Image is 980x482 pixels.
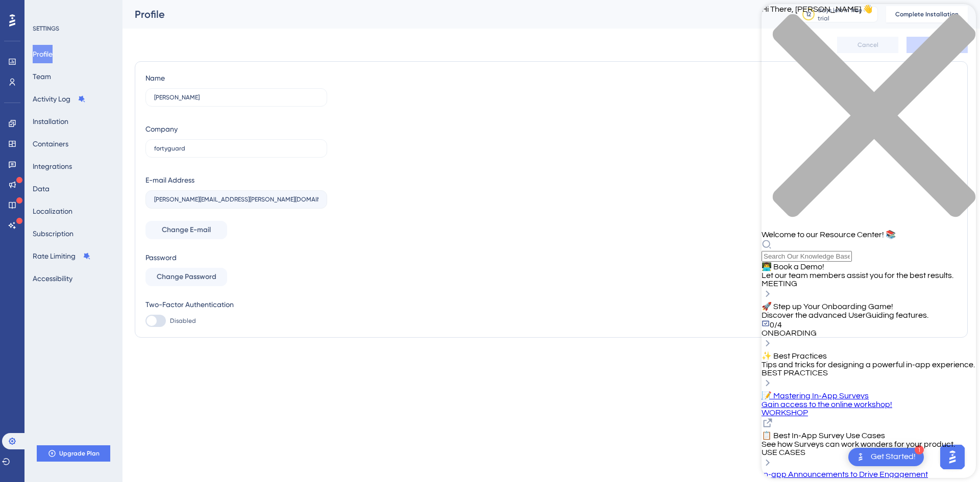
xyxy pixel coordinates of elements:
[154,94,318,101] input: Name Surname
[170,317,196,325] span: Disabled
[162,224,211,236] span: Change E-mail
[154,196,318,203] input: E-mail Address
[3,3,28,28] button: Open AI Assistant Launcher
[37,445,110,462] button: Upgrade Plan
[59,449,100,458] span: Upgrade Plan
[33,90,86,108] button: Activity Log
[33,45,53,63] button: Profile
[33,180,50,198] button: Data
[135,7,771,21] div: Profile
[145,123,178,135] div: Company
[33,67,51,86] button: Team
[8,317,20,325] span: 0/4
[33,202,72,220] button: Localization
[145,268,227,286] button: Change Password
[33,269,72,288] button: Accessibility
[33,135,68,153] button: Containers
[33,157,72,175] button: Integrations
[33,24,115,33] div: SETTINGS
[145,251,327,264] div: Password
[6,6,24,24] img: launcher-image-alternative-text
[24,3,64,15] span: Need Help?
[145,174,194,186] div: E-mail Address
[33,224,73,243] button: Subscription
[157,271,216,283] span: Change Password
[33,247,91,265] button: Rate Limiting
[145,72,165,84] div: Name
[33,112,68,131] button: Installation
[145,221,227,239] button: Change E-mail
[145,298,327,311] div: Two-Factor Authentication
[154,145,318,152] input: Company Name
